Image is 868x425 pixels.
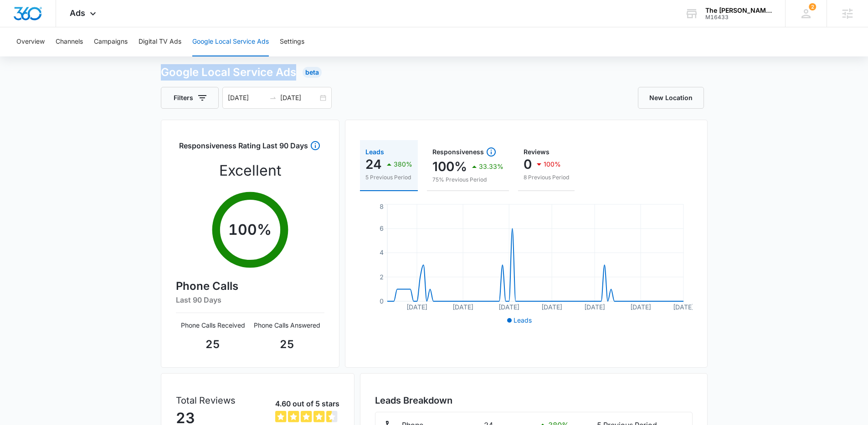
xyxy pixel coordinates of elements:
[705,7,772,14] div: account name
[809,3,816,10] span: 2
[705,14,772,20] div: account id
[809,3,816,10] div: notifications count
[56,27,83,56] button: Channels
[70,8,85,18] span: Ads
[139,27,181,56] button: Digital TV Ads
[16,27,45,56] button: Overview
[280,27,304,56] button: Settings
[275,398,339,409] p: 4.60 out of 5 stars
[94,27,128,56] button: Campaigns
[192,27,269,56] button: Google Local Service Ads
